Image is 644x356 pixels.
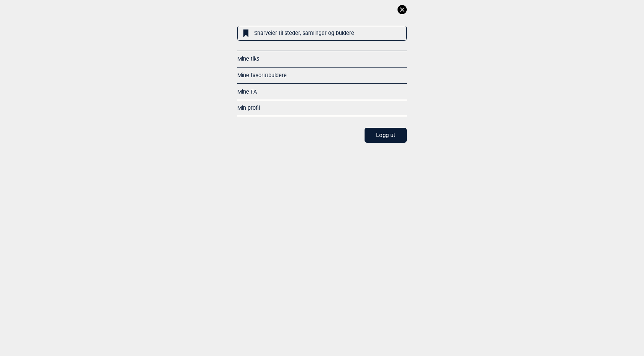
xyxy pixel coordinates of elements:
button: Logg ut [365,128,407,143]
a: Mine tiks [237,56,259,62]
a: Mine FA [237,89,257,95]
a: Snarveier til steder, samlinger og buldere [237,26,407,41]
a: Min profil [237,105,260,111]
a: Mine favorittbuldere [237,72,287,78]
